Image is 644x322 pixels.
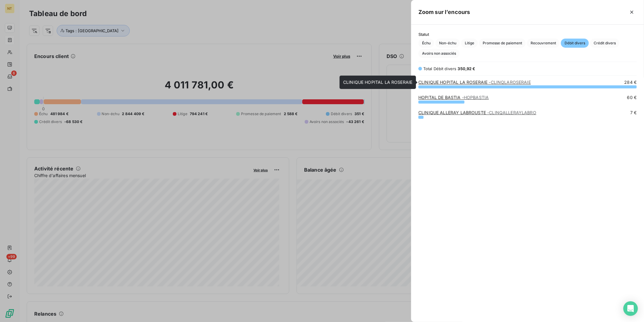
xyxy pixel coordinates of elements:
[630,110,637,116] span: 7 €
[418,110,536,115] a: CLINIQUE ALLERAY LABROUSTE
[487,110,536,115] span: - CLINQALLERAYLABRO
[623,301,638,316] div: Open Intercom Messenger
[435,39,460,48] button: Non-échu
[590,39,619,48] button: Crédit divers
[418,95,489,100] a: HOPITAL DE BASTIA
[489,80,531,85] span: - CLINQLAROSERAIE
[461,39,478,48] button: Litige
[561,39,589,48] button: Débit divers
[423,66,457,71] span: Total Débit divers
[418,32,637,37] span: Statut
[458,66,475,71] span: 350,92 €
[418,8,470,16] h5: Zoom sur l’encours
[527,39,560,48] button: Recouvrement
[624,79,637,85] span: 284 €
[411,79,644,315] div: grid
[479,39,526,48] button: Promesse de paiement
[462,95,489,100] span: - HOPBASTIA
[627,94,637,101] span: 60 €
[418,39,434,48] button: Échu
[418,49,460,58] button: Avoirs non associés
[418,80,531,85] a: CLINIQUE HOPITAL LA ROSERAIE
[343,80,412,85] span: CLINIQUE HOPITAL LA ROSERAIE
